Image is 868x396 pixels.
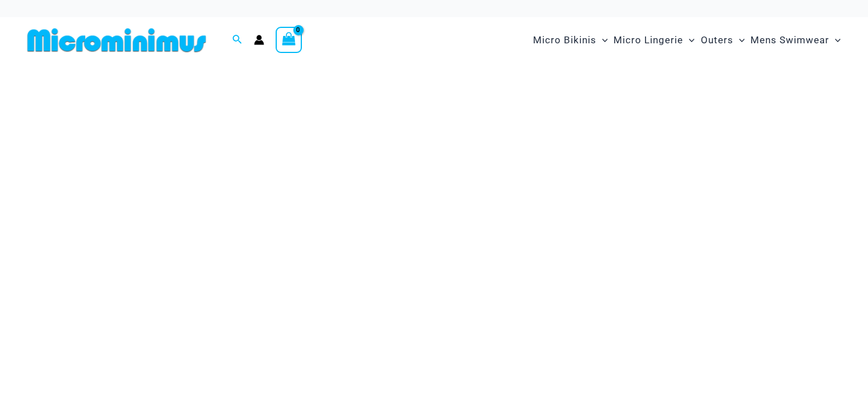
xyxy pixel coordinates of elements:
[701,26,733,55] span: Outers
[613,26,683,55] span: Micro Lingerie
[829,26,841,55] span: Menu Toggle
[528,21,845,59] nav: Site Navigation
[276,27,302,53] a: View Shopping Cart, empty
[698,23,748,58] a: OutersMenu ToggleMenu Toggle
[533,26,596,55] span: Micro Bikinis
[733,26,745,55] span: Menu Toggle
[596,26,608,55] span: Menu Toggle
[748,23,843,58] a: Mens SwimwearMenu ToggleMenu Toggle
[23,27,211,53] img: MM SHOP LOGO FLAT
[530,23,611,58] a: Micro BikinisMenu ToggleMenu Toggle
[683,26,695,55] span: Menu Toggle
[232,33,243,47] a: Search icon link
[254,35,264,45] a: Account icon link
[750,26,829,55] span: Mens Swimwear
[611,23,697,58] a: Micro LingerieMenu ToggleMenu Toggle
